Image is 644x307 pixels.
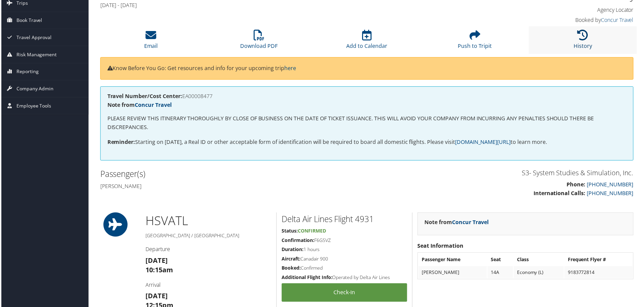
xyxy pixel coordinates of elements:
[588,190,635,197] a: [PHONE_NUMBER]
[282,228,298,235] strong: Status:
[488,254,514,267] th: Seat
[240,33,278,50] a: Download PDF
[143,33,157,50] a: Email
[15,46,56,63] span: Risk Management
[488,267,514,279] td: 14A
[145,213,271,230] h1: HSV ATL
[568,181,587,189] strong: Phone:
[425,219,490,227] strong: Note from
[372,169,635,178] h3: S3- System Studies & Simulation, Inc.
[282,214,408,226] h2: Delta Air Lines Flight 4931
[99,169,362,180] h2: Passenger(s)
[282,247,303,253] strong: Duration:
[282,256,408,263] h5: Canadair 900
[282,266,408,272] h5: Confirmed
[298,228,326,235] span: Confirmed
[419,267,488,279] td: [PERSON_NAME]
[535,190,587,197] strong: International Calls:
[282,256,300,263] strong: Aircraft:
[456,139,512,146] a: [DOMAIN_NAME][URL]
[99,1,498,9] h4: [DATE] - [DATE]
[145,246,271,254] h4: Departure
[145,266,172,275] strong: 10:15am
[15,98,50,115] span: Employee Tools
[145,282,271,290] h4: Arrival
[282,266,301,272] strong: Booked:
[106,139,134,146] strong: Reminder:
[453,219,490,227] a: Concur Travel
[515,254,565,267] th: Class
[106,101,171,109] strong: Note from
[15,12,41,29] span: Book Travel
[99,183,362,190] h4: [PERSON_NAME]
[106,115,628,132] p: PLEASE REVIEW THIS ITINERARY THOROUGHLY BY CLOSE OF BUSINESS ON THE DATE OF TICKET ISSUANCE. THIS...
[134,101,171,109] a: Concur Travel
[418,243,464,250] strong: Seat Information
[458,33,493,50] a: Push to Tripit
[106,93,182,100] strong: Travel Number/Cost Center:
[15,29,51,46] span: Travel Approval
[515,267,565,279] td: Economy (L)
[106,139,628,147] p: Starting on [DATE], a Real ID or other acceptable form of identification will be required to boar...
[145,257,167,266] strong: [DATE]
[602,16,635,24] a: Concur Travel
[15,81,53,97] span: Company Admin
[566,254,634,267] th: Frequent Flyer #
[282,238,408,245] h5: F6GSVZ
[509,6,635,13] h4: Agency Locator
[15,63,37,80] span: Reporting
[575,33,593,50] a: History
[347,33,388,50] a: Add to Calendar
[509,16,635,24] h4: Booked by
[284,65,296,72] a: here
[419,254,488,267] th: Passenger Name
[566,267,634,279] td: 9183772814
[282,275,408,282] h5: Operated by Delta Air Lines
[588,181,635,189] a: [PHONE_NUMBER]
[282,247,408,254] h5: 1 hours
[282,284,408,303] a: Check-in
[282,238,314,244] strong: Confirmation:
[106,94,628,99] h4: EA00008477
[145,293,167,302] strong: [DATE]
[282,275,332,281] strong: Additional Flight Info:
[106,64,628,73] p: Know Before You Go: Get resources and info for your upcoming trip
[145,233,271,240] h5: [GEOGRAPHIC_DATA] / [GEOGRAPHIC_DATA]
